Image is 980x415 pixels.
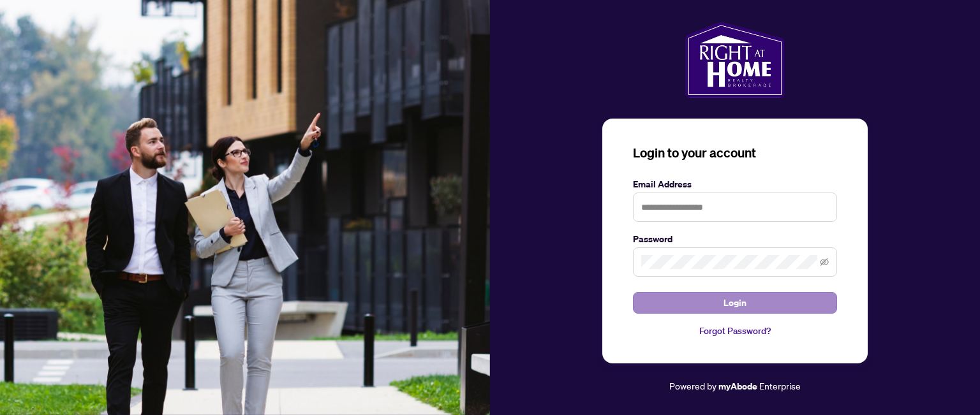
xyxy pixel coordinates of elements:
label: Password [633,232,837,246]
h3: Login to your account [633,144,837,162]
span: Login [724,293,746,313]
label: Email Address [633,177,837,191]
span: Powered by [669,380,716,391]
a: myAbode [718,379,757,393]
span: eye-invisible [820,258,829,266]
button: Login [633,292,837,314]
img: ma-logo [685,22,784,98]
span: Enterprise [759,380,801,391]
a: Forgot Password? [633,324,837,338]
